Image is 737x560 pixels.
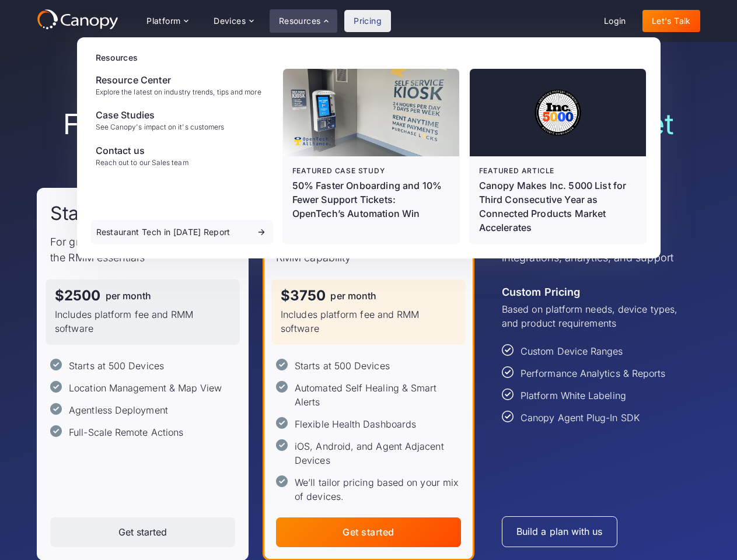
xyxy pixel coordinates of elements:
[283,69,459,244] a: Featured case study50% Faster Onboarding and 10% Fewer Support Tickets: OpenTech’s Automation Win
[91,68,273,101] a: Resource CenterExplore the latest on industry trends, tips and more
[96,108,225,122] div: Case Studies
[595,10,635,32] a: Login
[96,88,261,96] div: Explore the latest on industry trends, tips and more
[295,381,461,409] div: Automated Self Healing & Smart Alerts
[118,527,167,538] div: Get started
[37,107,700,141] h1: Find the right plan for
[292,166,450,176] div: Featured case study
[96,143,188,157] div: Contact us
[96,123,225,131] div: See Canopy's impact on it's customers
[69,403,168,417] div: Agentless Deployment
[69,425,183,439] div: Full-Scale Remote Actions
[502,284,580,300] div: Custom Pricing
[295,417,416,431] div: Flexible Health Dashboards
[516,526,603,537] div: Build a plan with us
[279,17,321,25] div: Resources
[270,9,337,33] div: Resources
[91,139,273,171] a: Contact usReach out to our Sales team
[292,178,450,220] p: 50% Faster Onboarding and 10% Fewer Support Tickets: OpenTech’s Automation Win
[281,289,326,303] div: $3750
[521,344,623,358] div: Custom Device Ranges
[295,475,461,503] div: We’ll tailor pricing based on your mix of devices.
[502,302,687,330] p: Based on platform needs, device types, and product requirements
[330,291,376,300] div: per month
[50,234,235,265] p: For growing deployments needing the RMM essentials
[69,381,222,395] div: Location Management & Map View
[69,359,164,373] div: Starts at 500 Devices
[295,439,461,467] div: iOS, Android, and Agent Adjacent Devices
[106,291,152,300] div: per month
[137,9,197,33] div: Platform
[470,69,646,244] a: Featured articleCanopy Makes Inc. 5000 List for Third Consecutive Year as Connected Products Mark...
[204,9,263,33] div: Devices
[295,359,390,373] div: Starts at 500 Devices
[521,366,665,380] div: Performance Analytics & Reports
[96,159,188,167] div: Reach out to our Sales team
[77,37,661,258] nav: Resources
[276,517,461,547] a: Get started
[50,201,111,226] h2: Starter
[343,527,394,538] div: Get started
[479,166,637,176] div: Featured article
[55,289,100,303] div: $2500
[91,220,273,244] a: Restaurant Tech in [DATE] Report
[50,517,235,547] a: Get started
[479,178,637,235] div: Canopy Makes Inc. 5000 List for Third Consecutive Year as Connected Products Market Accelerates
[344,10,391,32] a: Pricing
[96,73,261,87] div: Resource Center
[96,228,230,236] div: Restaurant Tech in [DATE] Report
[502,516,617,547] a: Build a plan with us
[91,103,273,136] a: Case StudiesSee Canopy's impact on it's customers
[55,307,230,335] p: Includes platform fee and RMM software
[146,17,180,25] div: Platform
[521,388,626,402] div: Platform White Labeling
[521,411,640,425] div: Canopy Agent Plug-In SDK
[281,307,456,335] p: Includes platform fee and RMM software
[96,51,647,64] div: Resources
[642,10,700,32] a: Let's Talk
[214,17,246,25] div: Devices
